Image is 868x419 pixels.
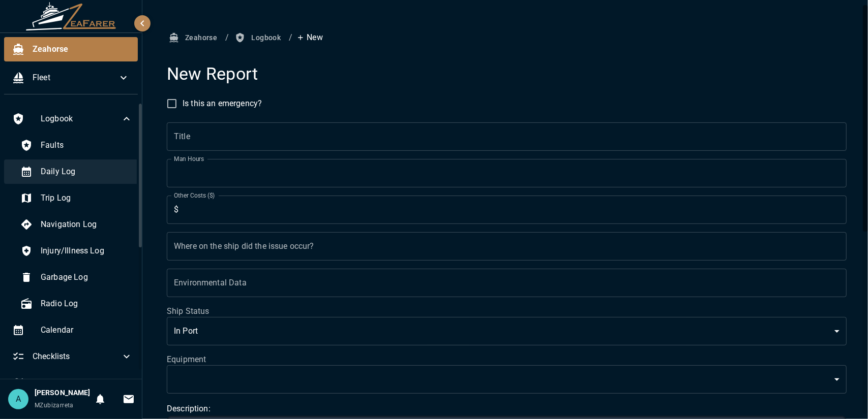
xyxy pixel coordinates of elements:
div: A [8,389,28,409]
div: In Port [167,317,847,345]
div: Radio Log [12,292,141,316]
li: / [289,31,292,44]
button: Notifications [90,389,110,409]
h4: New Report [167,63,847,85]
span: Is this an emergency? [183,98,262,110]
span: Fleet [33,72,117,84]
div: Garbage Log [12,265,141,289]
span: Navigation Log [41,218,133,231]
span: Checklists [33,350,121,363]
h6: Description: [167,402,847,416]
div: Fleet [4,66,138,90]
span: Garbage Log [41,271,133,283]
button: Invitations [118,389,139,409]
button: Zeahorse [167,28,221,47]
p: $ [174,204,178,216]
span: Faults [41,139,133,151]
div: Logbook [4,107,141,131]
span: MZubizarreta [35,402,74,409]
h6: [PERSON_NAME] [35,388,90,399]
div: Checklists [4,344,141,369]
div: Trips [4,371,141,395]
span: Trips [41,377,133,389]
div: Trip Log [12,186,141,210]
div: Faults [12,133,141,157]
label: Ship Status [167,305,847,317]
span: Calendar [41,324,133,336]
span: Trip Log [41,192,133,204]
body: Rich Text Area. Press ALT-0 for help. [8,8,670,18]
label: Man Hours [174,154,204,163]
div: Calendar [4,318,141,342]
div: Daily Log [12,159,141,184]
p: New [296,31,322,44]
span: Logbook [41,113,121,125]
span: Injury/Illness Log [41,245,133,257]
span: Daily Log [41,166,133,178]
div: Navigation Log [12,212,141,237]
div: Zeahorse [4,37,138,61]
div: Injury/Illness Log [12,239,141,263]
img: ZeaFarer Logo [25,2,117,30]
span: Radio Log [41,298,133,310]
button: Logbook [233,28,285,47]
li: / [225,31,229,44]
label: Equipment [167,353,847,365]
span: Zeahorse [33,43,130,55]
label: Other Costs ($) [174,191,215,200]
